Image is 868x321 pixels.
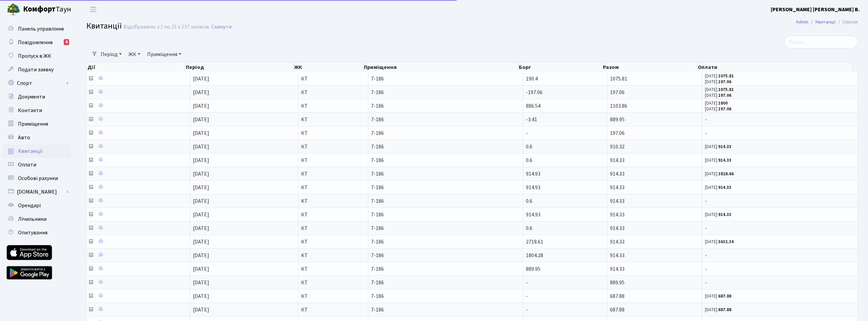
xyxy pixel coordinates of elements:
[705,226,855,231] span: -
[705,280,855,285] span: -
[3,212,71,226] a: Лічильники
[371,226,520,231] span: 7-186
[193,89,209,96] span: [DATE]
[193,116,209,123] span: [DATE]
[123,24,210,30] div: Відображено з 1 по 25 з 137 записів.
[705,79,731,85] small: [DATE]:
[610,129,625,137] span: 197.06
[86,20,122,32] span: Квитанції
[610,184,625,191] span: 914.33
[602,63,697,72] th: Разом
[371,144,520,149] span: 7-186
[3,144,71,158] a: Квитанції
[371,198,520,204] span: 7-186
[18,52,51,60] span: Пропуск в ЖК
[301,280,365,285] span: КТ
[526,89,542,96] span: -197.06
[610,75,627,83] span: 1075.81
[301,144,365,149] span: КТ
[526,184,540,191] span: 914.93
[293,63,363,72] th: ЖК
[610,238,625,246] span: 914.33
[705,87,734,93] small: [DATE]:
[610,157,625,164] span: 914.33
[23,4,56,15] b: Комфорт
[718,79,731,85] b: 197.06
[705,73,734,79] small: [DATE]:
[3,131,71,144] a: Авто
[518,63,602,72] th: Борг
[835,18,858,26] li: Список
[526,143,532,150] span: 0.6
[705,293,731,299] small: [DATE]:
[3,158,71,172] a: Оплати
[3,76,71,90] a: Спорт
[610,279,625,286] span: 889.95
[301,198,365,204] span: КТ
[193,184,209,191] span: [DATE]
[371,103,520,109] span: 7-186
[705,92,731,99] small: [DATE]:
[796,18,808,25] a: Admin
[3,36,71,49] a: Повідомлення6
[371,117,520,122] span: 7-186
[371,90,520,95] span: 7-186
[193,292,209,300] span: [DATE]
[610,265,625,273] span: 914.33
[18,93,45,101] span: Документи
[610,170,625,178] span: 914.33
[301,117,365,122] span: КТ
[3,199,71,212] a: Орендарі
[705,307,731,313] small: [DATE]:
[610,225,625,232] span: 914.33
[705,184,731,191] small: [DATE]:
[371,212,520,217] span: 7-186
[771,6,860,13] b: [PERSON_NAME] [PERSON_NAME] В.
[193,129,209,137] span: [DATE]
[185,63,294,72] th: Період
[786,15,868,29] nav: breadcrumb
[3,22,71,36] a: Панель управління
[784,36,858,49] input: Пошук...
[193,102,209,110] span: [DATE]
[705,198,855,204] span: -
[526,225,532,232] span: 0.6
[301,239,365,245] span: КТ
[718,144,731,150] b: 914.33
[18,66,54,73] span: Подати заявку
[718,171,734,177] b: 1828.66
[718,184,731,191] b: 914.33
[18,229,47,236] span: Опитування
[193,306,209,314] span: [DATE]
[771,5,860,14] a: [PERSON_NAME] [PERSON_NAME] В.
[3,172,71,185] a: Особові рахунки
[718,212,731,218] b: 914.33
[18,147,43,155] span: Квитанції
[3,90,71,104] a: Документи
[718,106,731,112] b: 197.06
[371,130,520,136] span: 7-186
[526,102,540,110] span: 886.54
[371,293,520,299] span: 7-186
[193,211,209,218] span: [DATE]
[18,107,42,114] span: Контакти
[18,134,30,141] span: Авто
[301,266,365,272] span: КТ
[371,171,520,177] span: 7-186
[363,63,518,72] th: Приміщення
[301,212,365,217] span: КТ
[371,239,520,245] span: 7-186
[144,49,184,60] a: Приміщення
[98,49,124,60] a: Період
[705,212,731,218] small: [DATE]:
[3,226,71,239] a: Опитування
[301,90,365,95] span: КТ
[610,252,625,259] span: 914.33
[718,92,731,99] b: 197.06
[526,157,532,164] span: 0.6
[705,144,731,150] small: [DATE]:
[526,265,540,273] span: 889.95
[3,49,71,63] a: Пропуск в ЖК
[3,117,71,131] a: Приміщення
[705,253,855,258] span: -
